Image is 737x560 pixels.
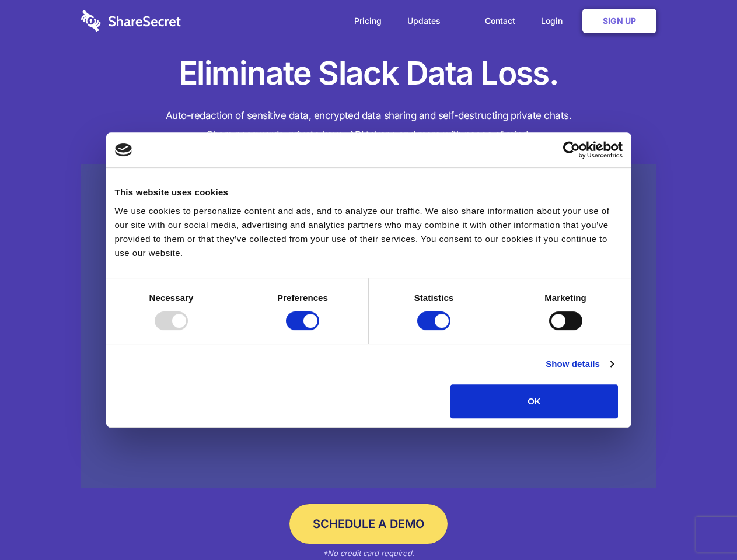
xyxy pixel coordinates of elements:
a: Contact [473,3,527,39]
a: Sign Up [582,9,656,33]
strong: Marketing [544,293,586,303]
a: Login [529,3,580,39]
div: We use cookies to personalize content and ads, and to analyze our traffic. We also share informat... [115,204,623,260]
em: *No credit card required. [323,548,414,558]
h4: Auto-redaction of sensitive data, encrypted data sharing and self-destructing private chats. Shar... [81,106,656,145]
img: logo-wordmark-white-trans-d4663122ce5f474addd5e946df7df03e33cb6a1c49d2221995e7729f52c070b2.svg [81,10,181,32]
a: Wistia video thumbnail [81,164,656,488]
div: This website uses cookies [115,185,623,199]
strong: Preferences [277,293,328,303]
h1: Eliminate Slack Data Loss. [81,52,656,94]
a: Usercentrics Cookiebot - opens in a new window [521,141,623,159]
strong: Statistics [414,293,454,303]
strong: Necessary [149,293,194,303]
a: Schedule a Demo [289,504,448,544]
img: logo [115,143,132,156]
a: Show details [546,357,613,371]
a: Pricing [343,3,393,39]
button: OK [450,384,618,418]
